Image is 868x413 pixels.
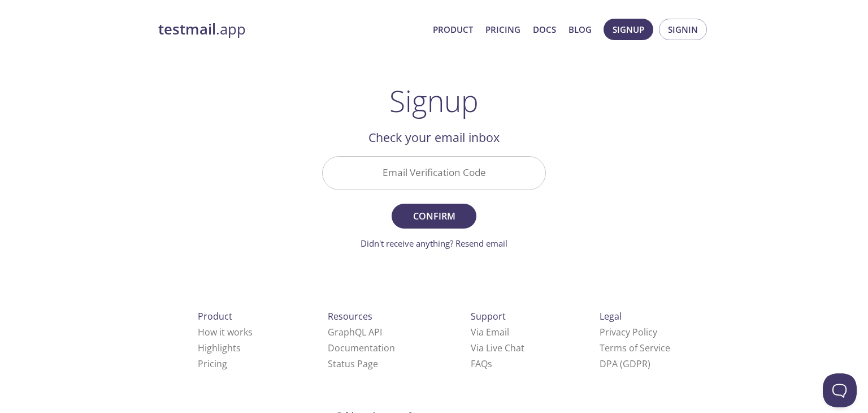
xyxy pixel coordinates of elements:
a: Status Page [328,358,378,370]
button: Signup [604,19,653,40]
h2: Check your email inbox [322,128,546,147]
span: s [488,358,492,370]
a: How it works [198,326,253,338]
a: FAQ [471,358,492,370]
button: Confirm [392,204,476,229]
a: DPA (GDPR) [600,358,650,370]
a: Highlights [198,342,241,354]
span: Signin [668,22,698,37]
iframe: Help Scout Beacon - Open [823,373,857,407]
strong: testmail [158,19,216,39]
a: Terms of Service [600,342,670,354]
span: Signup [613,22,644,37]
a: Pricing [485,22,520,37]
a: GraphQL API [328,326,382,338]
a: Blog [568,22,592,37]
span: Product [198,310,232,322]
a: Pricing [198,358,227,370]
a: Docs [533,22,556,37]
span: Legal [600,310,622,322]
a: Privacy Policy [600,326,657,338]
span: Support [471,310,506,322]
span: Resources [328,310,372,322]
button: Signin [659,19,707,40]
a: Documentation [328,342,395,354]
a: Product [433,22,473,37]
h1: Signup [389,84,479,118]
a: Didn't receive anything? Resend email [361,238,507,249]
a: Via Email [471,326,509,338]
a: Via Live Chat [471,342,524,354]
a: testmail.app [158,20,424,39]
span: Confirm [404,208,464,224]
